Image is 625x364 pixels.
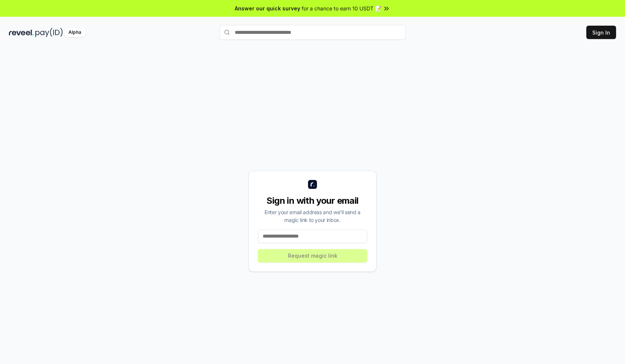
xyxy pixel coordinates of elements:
[258,208,367,224] div: Enter your email address and we’ll send a magic link to your inbox.
[308,180,317,189] img: logo_small
[35,28,63,37] img: pay_id
[586,26,616,39] button: Sign In
[302,4,381,12] span: for a chance to earn 10 USDT 📝
[64,28,85,37] div: Alpha
[9,28,34,37] img: reveel_dark
[235,4,300,12] span: Answer our quick survey
[258,195,367,207] div: Sign in with your email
